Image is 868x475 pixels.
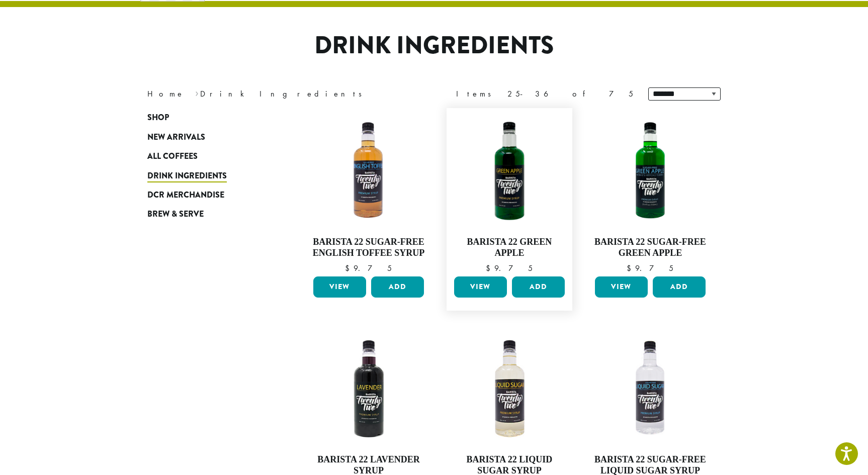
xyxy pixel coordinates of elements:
a: Barista 22 Sugar-Free Green Apple $9.75 [592,113,708,272]
h1: Drink Ingredients [140,31,728,60]
a: Brew & Serve [147,205,268,224]
nav: Breadcrumb [147,88,419,100]
a: Barista 22 Green Apple $9.75 [452,113,567,272]
bdi: 9.75 [627,263,673,273]
div: Items 25-36 of 75 [456,88,633,100]
button: Add [653,276,706,298]
span: All Coffees [147,150,198,163]
a: New Arrivals [147,128,268,147]
span: › [195,84,199,100]
span: $ [627,263,635,273]
img: SF-GREEN-APPLE-e1709238144380.png [592,113,708,229]
bdi: 9.75 [345,263,392,273]
span: New Arrivals [147,131,205,144]
h4: Barista 22 Green Apple [452,237,567,258]
span: Brew & Serve [147,208,204,221]
a: View [313,276,366,298]
a: Drink Ingredients [147,166,268,185]
a: Shop [147,108,268,127]
button: Add [371,276,424,298]
a: View [454,276,507,298]
img: SF-LIQUID-SUGAR-300x300.png [592,331,708,446]
a: DCR Merchandise [147,185,268,205]
a: View [595,276,648,298]
img: LIQUID-SUGAR-300x300.png [452,331,567,446]
bdi: 9.75 [486,263,533,273]
a: Home [147,88,185,99]
span: $ [345,263,354,273]
span: Drink Ingredients [147,170,227,182]
h4: Barista 22 Sugar-Free Green Apple [592,237,708,258]
a: Barista 22 Sugar-Free English Toffee Syrup $9.75 [311,113,426,272]
span: DCR Merchandise [147,189,224,202]
h4: Barista 22 Sugar-Free English Toffee Syrup [311,237,426,258]
span: $ [486,263,494,273]
span: Shop [147,112,169,124]
img: SF-ENGLISH-TOFFEE-300x300.png [311,113,426,229]
button: Add [512,276,565,298]
a: All Coffees [147,147,268,166]
img: LAVENDER-300x300.png [311,331,426,446]
img: GREEN-APPLE-e1661810633268-300x300.png [452,113,567,229]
